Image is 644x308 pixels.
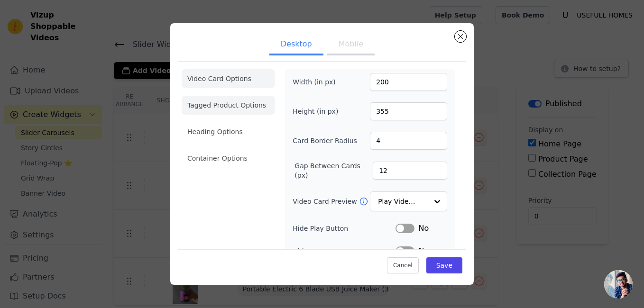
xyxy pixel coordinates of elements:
[182,149,275,168] li: Container Options
[269,35,323,55] button: Desktop
[293,224,396,233] label: Hide Play Button
[327,35,375,55] button: Mobile
[293,107,344,116] label: Height (in px)
[293,246,396,256] label: Hide Arrows
[418,223,429,234] span: No
[418,245,429,257] span: No
[426,257,462,273] button: Save
[182,69,275,88] li: Video Card Options
[182,96,275,115] li: Tagged Product Options
[293,136,357,145] label: Card Border Radius
[455,31,466,42] button: Close modal
[387,257,419,273] button: Cancel
[604,270,633,299] a: Open chat
[182,122,275,141] li: Heading Options
[293,77,344,87] label: Width (in px)
[293,197,359,206] label: Video Card Preview
[294,161,373,180] label: Gap Between Cards (px)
